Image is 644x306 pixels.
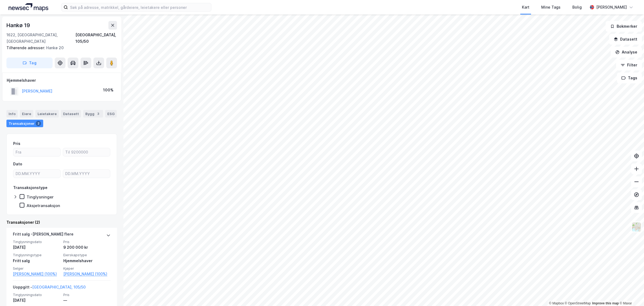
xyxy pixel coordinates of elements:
[549,301,564,305] a: Mapbox
[105,110,117,118] div: ESG
[13,244,60,251] div: [DATE]
[6,32,75,45] div: 1622, [GEOGRAPHIC_DATA], [GEOGRAPHIC_DATA]
[68,3,211,11] input: Søk på adresse, matrikkel, gårdeiere, leietakere eller personer
[61,110,81,118] div: Datasett
[13,161,22,167] div: Dato
[27,203,60,208] div: Aksjetransaksjon
[9,3,48,11] img: logo.a4113a55bc3d86da70a041830d287a7e.svg
[631,222,642,232] img: Z
[32,285,86,289] a: [GEOGRAPHIC_DATA], 105/50
[572,4,582,10] div: Bolig
[63,271,111,277] a: [PERSON_NAME] (100%)
[13,293,60,297] span: Tinglysningsdato
[592,301,619,305] a: Improve this map
[35,110,59,118] div: Leietakere
[96,111,101,116] div: 3
[13,258,60,264] div: Fritt salg
[27,194,54,200] div: Tinglysninger
[13,297,60,304] div: [DATE]
[13,184,47,191] div: Transaksjonstype
[13,253,60,257] span: Tinglysningstype
[617,73,642,83] button: Tags
[13,240,60,244] span: Tinglysningsdato
[13,140,20,147] div: Pris
[63,293,111,297] span: Pris
[6,21,31,30] div: Hankø 19
[63,244,111,251] div: 9 200 000 kr
[63,170,110,178] input: DD.MM.YYYY
[6,120,43,127] div: Transaksjoner
[75,32,117,45] div: [GEOGRAPHIC_DATA], 105/50
[596,4,627,10] div: [PERSON_NAME]
[7,77,117,84] div: Hjemmelshaver
[63,240,111,244] span: Pris
[63,148,110,156] input: Til 9200000
[609,34,642,45] button: Datasett
[565,301,591,305] a: OpenStreetMap
[13,266,60,271] span: Selger
[63,253,111,257] span: Eierskapstype
[63,297,111,304] div: —
[13,284,86,293] div: Uoppgitt -
[541,4,561,10] div: Mine Tags
[20,110,33,118] div: Eiere
[617,280,644,306] iframe: Chat Widget
[36,121,41,126] div: 2
[606,21,642,32] button: Bokmerker
[6,45,113,51] div: Hankø 20
[83,110,103,118] div: Bygg
[13,271,60,277] a: [PERSON_NAME] (100%)
[63,258,111,264] div: Hjemmelshaver
[616,60,642,70] button: Filter
[63,266,111,271] span: Kjøper
[13,170,60,178] input: DD.MM.YYYY
[6,58,53,68] button: Tag
[6,45,46,50] span: Tilhørende adresser:
[617,280,644,306] div: Kontrollprogram for chat
[13,148,60,156] input: Fra
[103,87,114,93] div: 100%
[611,47,642,58] button: Analyse
[13,231,74,240] div: Fritt salg - [PERSON_NAME] flere
[6,110,18,118] div: Info
[522,4,529,10] div: Kart
[6,219,117,226] div: Transaksjoner (2)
